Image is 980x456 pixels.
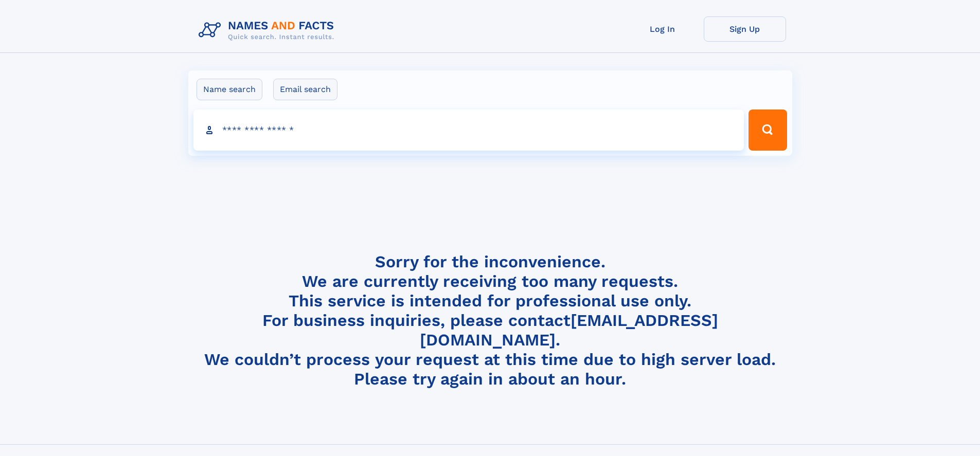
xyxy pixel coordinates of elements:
[194,16,343,44] img: Logo Names and Facts
[420,311,718,350] a: [EMAIL_ADDRESS][DOMAIN_NAME]
[194,252,786,389] h4: Sorry for the inconvenience. We are currently receiving too many requests. This service is intend...
[273,79,337,100] label: Email search
[749,110,787,151] button: Search Button
[621,16,704,42] a: Log In
[193,110,744,151] input: search input
[197,79,262,100] label: Name search
[704,16,786,42] a: Sign Up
